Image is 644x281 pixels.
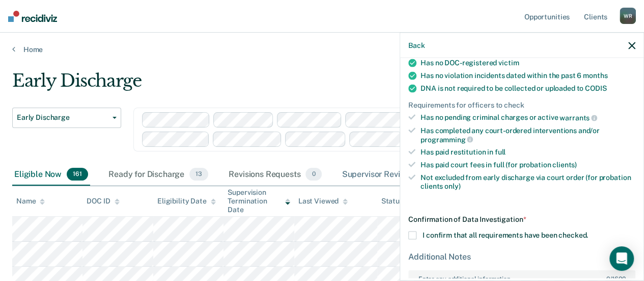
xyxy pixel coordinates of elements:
div: Has completed any court-ordered interventions and/or [421,126,635,144]
div: Ready for Discharge [106,164,210,186]
div: Additional Notes [408,252,635,262]
span: I confirm that all requirements have been checked. [423,231,588,239]
div: Last Viewed [298,197,348,206]
span: Early Discharge [17,113,108,122]
div: Revisions Requests [227,164,323,186]
span: only) [444,182,460,190]
span: warrants [559,114,597,122]
span: 161 [67,168,88,181]
div: Has no DOC-registered [421,58,635,67]
div: Not excluded from early discharge via court order (for probation clients [421,173,635,191]
div: DOC ID [87,197,119,206]
div: Name [16,197,45,206]
div: Eligible Now [12,164,90,186]
span: months [583,71,607,79]
div: Has no pending criminal charges or active [421,113,635,122]
span: CODIS [585,84,606,92]
div: Confirmation of Data Investigation [408,215,635,223]
span: 13 [189,168,208,181]
div: Status [381,197,403,206]
span: clients) [552,161,577,169]
div: Open Intercom Messenger [609,246,634,271]
span: programming [421,135,473,143]
a: Home [12,45,632,54]
button: Back [408,41,425,49]
div: W R [620,8,636,24]
span: 0 [305,168,321,181]
span: full [495,148,506,156]
div: DNA is not required to be collected or uploaded to [421,84,635,92]
span: victim [498,58,519,66]
div: Supervisor Review [340,164,435,186]
div: Requirements for officers to check [408,100,635,109]
div: Has paid restitution in [421,148,635,157]
div: Has no violation incidents dated within the past 6 [421,71,635,80]
div: Early Discharge [12,70,592,99]
div: Supervision Termination Date [228,188,290,214]
div: Has paid court fees in full (for probation [421,161,635,169]
img: Recidiviz [8,11,57,22]
div: Eligibility Date [157,197,216,206]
